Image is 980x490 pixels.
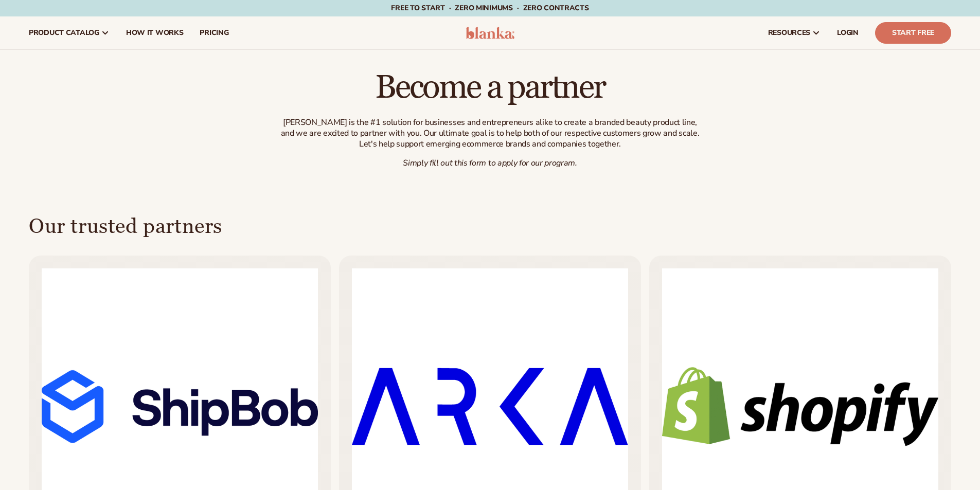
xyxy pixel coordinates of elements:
[403,157,577,169] em: Simply fill out this form to apply for our program.
[829,16,867,49] a: LOGIN
[837,29,859,37] span: LOGIN
[29,29,99,37] span: product catalog
[768,29,810,37] span: resources
[118,16,192,49] a: How It Works
[760,16,829,49] a: resources
[277,117,704,149] p: [PERSON_NAME] is the #1 solution for businesses and entrepreneurs alike to create a branded beaut...
[277,70,704,105] h1: Become a partner
[200,29,228,37] span: pricing
[466,27,514,39] img: logo
[29,213,222,240] h2: Our trusted partners
[21,16,118,49] a: product catalog
[875,22,951,44] a: Start Free
[126,29,184,37] span: How It Works
[191,16,237,49] a: pricing
[391,3,589,13] span: Free to start · ZERO minimums · ZERO contracts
